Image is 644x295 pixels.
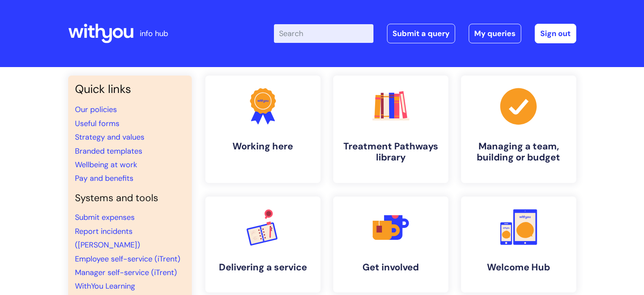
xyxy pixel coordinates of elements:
a: Branded templates [75,146,142,156]
h4: Treatment Pathways library [340,141,442,163]
h4: Delivering a service [212,262,314,273]
a: Pay and benefits [75,173,133,183]
a: Delivering a service [205,197,321,292]
a: Useful forms [75,118,119,129]
a: Sign out [535,24,576,43]
h3: Quick links [75,82,185,96]
h4: Working here [212,141,314,152]
h4: Welcome Hub [468,262,569,273]
h4: Managing a team, building or budget [468,141,569,163]
a: Submit expenses [75,212,135,222]
a: Get involved [333,197,448,292]
a: Treatment Pathways library [333,76,448,183]
a: Submit a query [387,24,455,43]
a: Managing a team, building or budget [461,76,576,183]
a: Employee self-service (iTrent) [75,254,180,264]
a: My queries [469,24,521,43]
a: Working here [205,76,321,183]
a: WithYou Learning [75,281,135,291]
h4: Systems and tools [75,192,185,204]
h4: Get involved [340,262,442,273]
a: Manager self-service (iTrent) [75,267,177,278]
a: Wellbeing at work [75,160,137,170]
a: Strategy and values [75,132,144,142]
p: info hub [140,27,168,40]
input: Search [274,24,373,43]
a: Welcome Hub [461,197,576,292]
a: Our policies [75,104,117,115]
a: Report incidents ([PERSON_NAME]) [75,226,140,250]
div: | - [274,24,576,43]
